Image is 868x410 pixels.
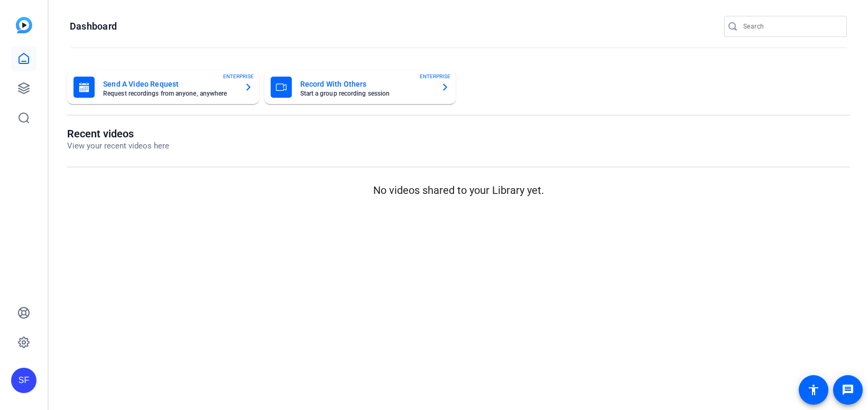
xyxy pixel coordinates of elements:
mat-card-subtitle: Start a group recording session [300,90,433,97]
button: Record With OthersStart a group recording sessionENTERPRISE [264,70,456,104]
mat-card-title: Send A Video Request [103,78,236,90]
span: ENTERPRISE [223,72,254,80]
mat-card-subtitle: Request recordings from anyone, anywhere [103,90,236,97]
mat-icon: accessibility [807,384,820,396]
img: blue-gradient.svg [16,17,32,33]
span: ENTERPRISE [420,72,450,80]
button: Send A Video RequestRequest recordings from anyone, anywhereENTERPRISE [67,70,259,104]
input: Search [743,20,838,33]
p: No videos shared to your Library yet. [67,182,849,198]
h1: Dashboard [70,20,117,33]
mat-card-title: Record With Others [300,78,433,90]
mat-icon: message [842,384,854,396]
h1: Recent videos [67,127,169,140]
p: View your recent videos here [67,140,169,152]
div: SF [11,368,36,393]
